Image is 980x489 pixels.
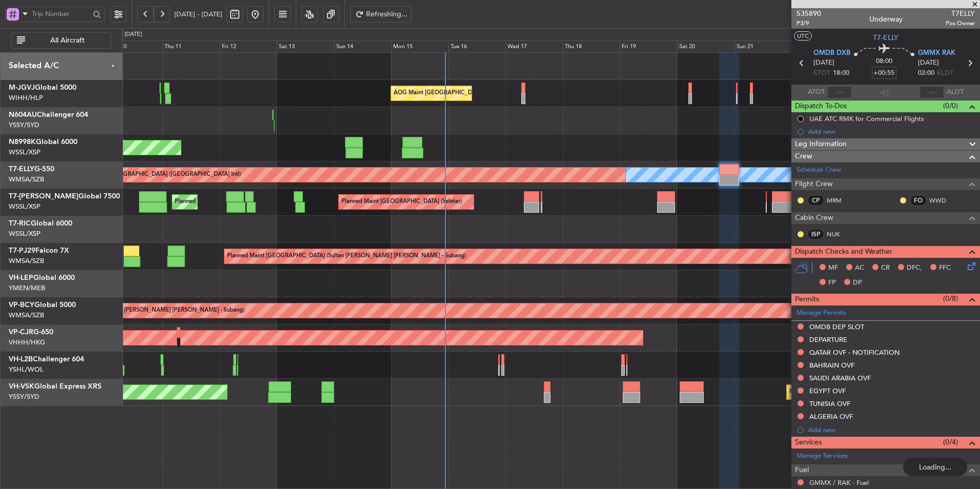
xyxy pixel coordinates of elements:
div: QATAR OVF - NOTIFICATION [809,348,900,357]
div: Thu 11 [162,40,220,53]
button: Refreshing... [350,6,412,23]
div: TUNISIA OVF [809,399,850,408]
div: [DATE] [125,30,142,39]
div: Tue 16 [448,40,506,53]
div: OMDB DEP SLOT [809,322,864,331]
a: WSSL/XSP [9,202,40,211]
div: ALGERIA OVF [809,412,853,421]
div: Fri 12 [220,40,277,53]
span: GMMX RAK [918,48,955,58]
span: Dispatch Checks and Weather [795,246,892,258]
a: Manage Permits [797,308,846,318]
div: Thu 18 [563,40,620,53]
span: (0/0) [943,100,958,111]
a: N8998KGlobal 6000 [9,138,77,146]
span: Services [795,437,822,449]
a: YSSY/SYD [9,120,39,130]
a: VH-LEPGlobal 6000 [9,274,75,281]
span: MF [828,263,838,273]
div: BAHRAIN OVF [809,361,854,370]
div: Planned Maint Dubai (Al Maktoum Intl) [175,194,276,210]
div: DEPARTURE [809,335,847,344]
div: Wed 17 [505,40,563,53]
div: EGYPT OVF [809,386,846,395]
button: UTC [794,31,812,40]
div: Add new [808,127,975,136]
span: Fuel [795,464,809,476]
span: VP-CJR [9,329,33,336]
a: VP-CJRG-650 [9,329,53,336]
span: 02:00 [918,68,934,78]
span: N8998K [9,138,36,146]
span: Leg Information [795,138,847,150]
button: All Aircraft [11,32,111,49]
span: AC [855,263,864,273]
span: T7-ELLY [873,32,899,43]
span: Refreshing... [366,11,408,18]
span: ALDT [947,87,964,97]
div: SAUDI ARABIA OVF [809,374,871,382]
span: VP-BCY [9,301,34,309]
span: CR [881,263,890,273]
a: YSSY/SYD [9,392,39,401]
span: (0/4) [943,437,958,447]
div: Sat 20 [677,40,734,53]
input: --:-- [827,86,852,98]
span: 18:00 [833,68,849,78]
span: VH-VSK [9,383,34,390]
div: Add new [808,425,975,434]
div: CP [807,195,824,206]
span: N604AU [9,111,37,118]
a: VH-VSKGlobal Express XRS [9,383,101,390]
span: ELDT [937,68,953,78]
a: T7-RICGlobal 6000 [9,220,72,227]
span: 08:00 [876,56,892,67]
span: Crew [795,151,812,162]
a: WIHH/HLP [9,93,43,103]
span: (0/8) [943,293,958,304]
span: T7-RIC [9,220,31,227]
span: ETOT [813,68,830,78]
a: YSHL/WOL [9,365,44,374]
span: Dispatch To-Dos [795,100,847,112]
a: GMMX / RAK - Fuel [809,478,869,487]
div: Loading... [903,458,967,476]
a: MRM [827,196,850,205]
div: AOG Maint [GEOGRAPHIC_DATA] (Halim Intl) [394,86,514,101]
span: All Aircraft [27,37,108,44]
a: WMSA/SZB [9,256,44,266]
div: UAE ATC RMK for Commercial Flights [809,114,924,123]
a: WSSL/XSP [9,229,40,238]
span: FP [828,278,836,288]
div: Sun 21 [734,40,792,53]
span: VH-L2B [9,356,33,363]
a: NUK [827,230,850,239]
span: T7-PJ29 [9,247,35,254]
div: Planned Maint [GEOGRAPHIC_DATA] (Seletar) [341,194,462,210]
span: VH-LEP [9,274,33,281]
div: Planned Maint [GEOGRAPHIC_DATA] (Sultan [PERSON_NAME] [PERSON_NAME] - Subang) [227,249,466,264]
a: M-JGVJGlobal 5000 [9,84,76,91]
div: Mon 15 [391,40,448,53]
span: [DATE] [813,58,834,68]
a: WWD [929,196,952,205]
div: Wed 10 [105,40,162,53]
a: Manage Services [797,451,848,461]
span: DFC, [907,263,922,273]
span: Flight Crew [795,178,833,190]
a: T7-[PERSON_NAME]Global 7500 [9,193,120,200]
span: [DATE] [918,58,939,68]
div: Fri 19 [620,40,677,53]
a: WMSA/SZB [9,311,44,320]
a: YMEN/MEB [9,283,45,293]
span: P3/9 [797,19,821,28]
div: Sat 13 [277,40,334,53]
span: M-JGVJ [9,84,35,91]
a: T7-ELLYG-550 [9,166,54,173]
div: ISP [807,229,824,240]
span: Cabin Crew [795,212,833,224]
a: T7-PJ29Falcon 7X [9,247,69,254]
div: FO [910,195,927,206]
a: WMSA/SZB [9,175,44,184]
a: VP-BCYGlobal 5000 [9,301,76,309]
